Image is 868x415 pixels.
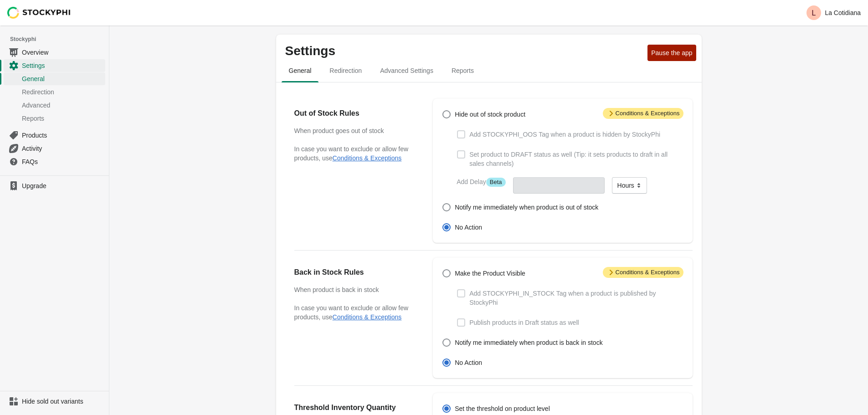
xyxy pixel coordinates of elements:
[285,44,644,58] p: Settings
[4,85,105,98] a: Redirection
[333,313,402,321] button: Conditions & Exceptions
[469,130,660,139] span: Add STOCKYPHI_OOS Tag when a product is hidden by StockyPhi
[22,397,103,406] span: Hide sold out variants
[320,59,371,82] button: redirection
[455,404,550,413] span: Set the threshold on product level
[4,98,105,112] a: Advanced
[803,4,864,22] button: Avatar with initials LLa Cotidiana
[455,269,525,278] span: Make the Product Visible
[455,223,482,232] span: No Action
[455,203,598,212] span: Notify me immediately when product is out of stock
[603,267,683,278] span: Conditions & Exceptions
[444,62,481,79] span: Reports
[812,9,816,17] text: L
[647,45,696,61] button: Pause the app
[280,59,321,82] button: general
[4,128,105,142] a: Products
[22,61,103,70] span: Settings
[322,62,369,79] span: Redirection
[22,101,103,110] span: Advanced
[469,289,683,307] span: Add STOCKYPHI_IN_STOCK Tag when a product is published by StockyPhi
[10,35,109,44] span: Stockyphi
[294,144,415,163] p: In case you want to exclude or allow few products, use
[7,7,71,19] img: Stockyphi
[294,126,415,135] h3: When product goes out of stock
[455,110,525,119] span: Hide out of stock product
[806,5,821,20] span: Avatar with initials L
[333,154,402,162] button: Conditions & Exceptions
[4,59,105,72] a: Settings
[294,285,415,294] h3: When product is back in stock
[282,62,319,79] span: General
[22,87,103,97] span: Redirection
[442,59,483,82] button: reports
[603,108,683,119] span: Conditions & Exceptions
[22,48,103,57] span: Overview
[373,62,441,79] span: Advanced Settings
[4,155,105,168] a: FAQs
[4,72,105,85] a: General
[4,395,105,408] a: Hide sold out variants
[371,59,442,82] button: Advanced settings
[22,131,103,140] span: Products
[4,112,105,125] a: Reports
[457,177,505,187] label: Add Delay
[22,157,103,166] span: FAQs
[22,144,103,153] span: Activity
[825,9,861,16] p: La Cotidiana
[651,49,692,56] span: Pause the app
[4,142,105,155] a: Activity
[22,74,103,83] span: General
[294,108,415,119] h2: Out of Stock Rules
[455,358,482,367] span: No Action
[455,338,602,347] span: Notify me immediately when product is back in stock
[294,267,415,278] h2: Back in Stock Rules
[4,179,105,192] a: Upgrade
[469,318,579,327] span: Publish products in Draft status as well
[22,114,103,123] span: Reports
[486,178,506,187] span: Beta
[469,150,683,168] span: Set product to DRAFT status as well (Tip: it sets products to draft in all sales channels)
[22,181,103,190] span: Upgrade
[294,402,415,413] h2: Threshold Inventory Quantity
[4,46,105,59] a: Overview
[294,303,415,322] p: In case you want to exclude or allow few products, use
